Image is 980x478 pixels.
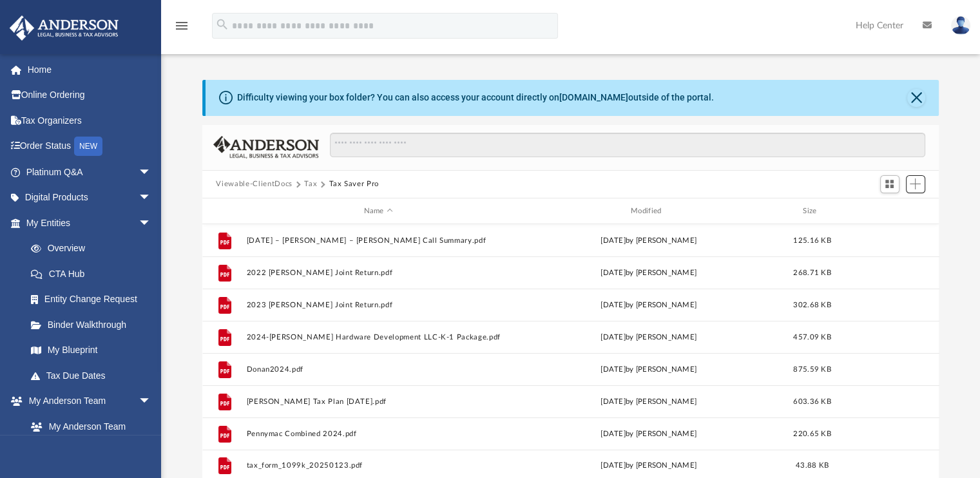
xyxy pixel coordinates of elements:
[9,108,171,133] a: Tax Organizers
[18,261,171,287] a: CTA Hub
[786,206,838,217] div: Size
[793,269,831,276] span: 268.71 KB
[174,24,189,33] a: menu
[330,133,925,157] input: Search files and folders
[246,236,510,245] button: [DATE] – [PERSON_NAME] – [PERSON_NAME] Call Summary.pdf
[907,89,925,107] button: Close
[795,463,828,470] span: 43.88 KB
[6,15,122,41] img: Anderson Advisors Platinum Portal
[215,17,229,32] i: search
[880,175,899,193] button: Switch to Grid View
[246,397,510,406] button: [PERSON_NAME] Tax Plan [DATE].pdf
[9,82,171,108] a: Online Ordering
[516,461,780,472] div: by [PERSON_NAME]
[18,414,158,439] a: My Anderson Team
[516,364,780,376] div: by [PERSON_NAME]
[139,159,164,186] span: arrow_drop_down
[9,57,171,82] a: Home
[793,237,831,244] span: 125.16 KB
[304,178,317,190] button: Tax
[516,235,780,247] div: [DATE] by [PERSON_NAME]
[9,388,164,414] a: My Anderson Teamarrow_drop_down
[139,210,164,236] span: arrow_drop_down
[600,366,626,373] span: [DATE]
[139,388,164,415] span: arrow_drop_down
[18,312,171,338] a: Binder Walkthrough
[246,333,510,341] button: 2024-[PERSON_NAME] Hardware Development LLC-K-1 Package.pdf
[18,287,171,312] a: Entity Change Request
[246,269,510,277] button: 2022 [PERSON_NAME] Joint Return.pdf
[516,428,780,440] div: by [PERSON_NAME]
[245,206,510,217] div: Name
[174,18,189,33] i: menu
[793,301,831,309] span: 302.68 KB
[237,91,714,104] div: Difficulty viewing your box folder? You can also access your account directly on outside of the p...
[9,133,171,160] a: Order StatusNEW
[18,236,171,262] a: Overview
[906,175,925,193] button: Add
[18,338,164,363] a: My Blueprint
[329,178,378,190] button: Tax Saver Pro
[516,267,780,279] div: [DATE] by [PERSON_NAME]
[18,363,171,388] a: Tax Due Dates
[516,396,780,408] div: [DATE] by [PERSON_NAME]
[139,185,164,211] span: arrow_drop_down
[216,178,292,190] button: Viewable-ClientDocs
[600,463,626,470] span: [DATE]
[9,159,171,185] a: Platinum Q&Aarrow_drop_down
[246,301,510,309] button: 2023 [PERSON_NAME] Joint Return.pdf
[559,92,628,102] a: [DOMAIN_NAME]
[843,206,934,217] div: id
[246,365,510,374] button: Donan2024.pdf
[516,332,780,343] div: by [PERSON_NAME]
[74,137,102,156] div: NEW
[9,210,171,236] a: My Entitiesarrow_drop_down
[793,430,831,437] span: 220.65 KB
[600,430,626,437] span: [DATE]
[951,16,970,35] img: User Pic
[207,206,240,217] div: id
[793,334,831,341] span: 457.09 KB
[793,398,831,405] span: 603.36 KB
[246,430,510,438] button: Pennymac Combined 2024.pdf
[600,334,626,341] span: [DATE]
[246,462,510,470] button: tax_form_1099k_20250123.pdf
[516,206,781,217] div: Modified
[793,366,831,373] span: 875.59 KB
[9,185,171,211] a: Digital Productsarrow_drop_down
[516,300,780,311] div: [DATE] by [PERSON_NAME]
